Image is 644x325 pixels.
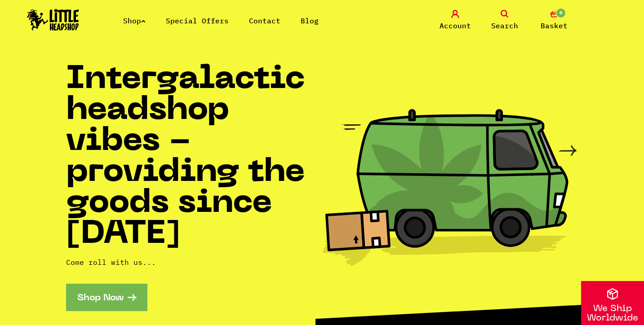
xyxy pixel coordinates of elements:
[555,8,566,18] span: 0
[532,10,577,31] a: 0 Basket
[491,20,518,31] span: Search
[581,304,644,323] p: We Ship Worldwide
[66,284,147,311] a: Shop Now
[123,16,146,25] a: Shop
[440,20,471,31] span: Account
[482,10,527,31] a: Search
[541,20,568,31] span: Basket
[27,9,79,31] img: Little Head Shop Logo
[301,16,319,25] a: Blog
[66,65,322,250] h1: Intergalactic headshop vibes - providing the goods since [DATE]
[249,16,280,25] a: Contact
[166,16,229,25] a: Special Offers
[66,257,322,268] p: Come roll with us...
